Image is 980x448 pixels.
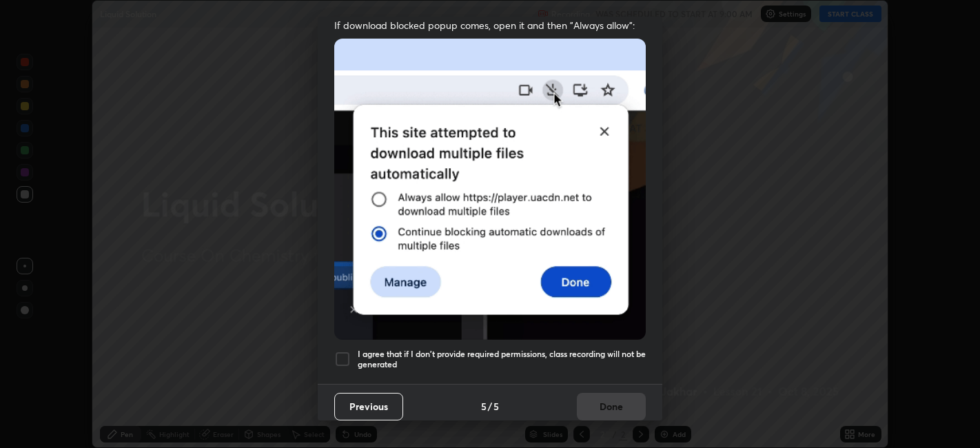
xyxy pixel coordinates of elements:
button: Previous [334,393,403,420]
img: downloads-permission-blocked.gif [334,39,646,340]
h5: I agree that if I don't provide required permissions, class recording will not be generated [358,349,646,370]
span: If download blocked popup comes, open it and then "Always allow": [334,19,646,32]
h4: / [488,399,492,414]
h4: 5 [493,399,499,414]
h4: 5 [481,399,487,414]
